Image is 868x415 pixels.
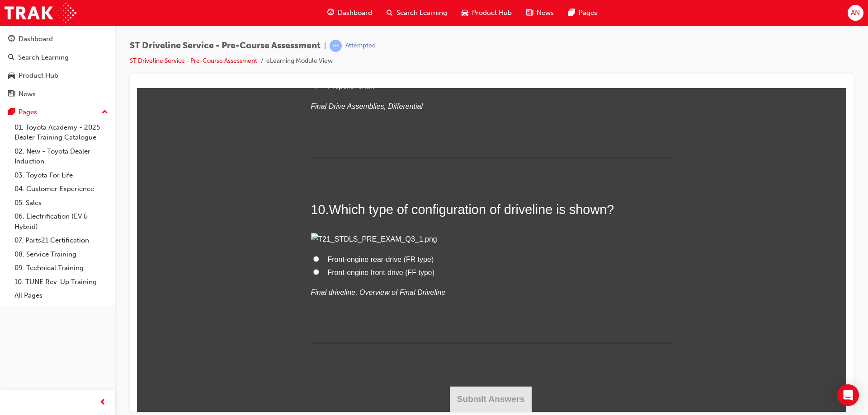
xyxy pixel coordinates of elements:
[11,289,112,303] a: All Pages
[338,8,372,18] span: Dashboard
[19,70,58,81] div: Product Hub
[191,168,297,175] span: Front-engine rear-drive (FR type)
[176,181,182,187] input: Front-engine front-drive (FF type)
[537,8,554,18] span: News
[11,261,112,275] a: 09. Technical Training
[5,3,76,23] img: Trak
[4,49,112,66] a: Search Learning
[519,4,561,22] a: news-iconNews
[8,35,15,43] span: guage-icon
[130,41,321,51] span: ST Driveline Service - Pre-Course Assessment
[11,233,112,247] a: 07. Parts21 Certification
[4,104,112,121] button: Pages
[192,114,477,129] span: Which type of configuration of driveline is shown?
[330,40,342,52] span: learningRecordVerb_ATTEMPT-icon
[174,145,536,158] img: T21_STDLS_PRE_EXAM_Q3_1.png
[320,4,379,22] a: guage-iconDashboard
[102,107,108,118] span: up-icon
[11,182,112,196] a: 04. Customer Experience
[561,4,604,22] a: pages-iconPages
[568,7,575,19] span: pages-icon
[848,5,863,21] button: AN
[18,52,69,63] div: Search Learning
[19,89,36,99] div: News
[454,4,519,22] a: car-iconProduct Hub
[11,196,112,210] a: 05. Sales
[174,14,286,22] em: Final Drive Assemblies, Differential
[176,168,182,174] input: Front-engine rear-drive (FR type)
[191,181,298,188] span: Front-engine front-drive (FF type)
[579,8,597,18] span: Pages
[472,8,512,18] span: Product Hub
[19,107,37,117] div: Pages
[99,397,106,408] span: prev-icon
[11,145,112,168] a: 02. New - Toyota Dealer Induction
[174,112,536,131] h2: 10 .
[379,4,454,22] a: search-iconSearch Learning
[8,54,14,62] span: search-icon
[4,86,112,103] a: News
[837,384,859,406] div: Open Intercom Messenger
[387,7,393,19] span: search-icon
[8,90,15,98] span: news-icon
[4,29,112,104] button: DashboardSearch LearningProduct HubNews
[4,31,112,47] a: Dashboard
[396,8,447,18] span: Search Learning
[345,42,376,50] div: Attempted
[851,8,860,18] span: AN
[11,210,112,233] a: 06. Electrification (EV & Hybrid)
[11,168,112,182] a: 03. Toyota For Life
[8,108,15,117] span: pages-icon
[11,121,112,145] a: 01. Toyota Academy - 2025 Dealer Training Catalogue
[174,201,309,208] em: Final driveline, Overview of Final Driveline
[130,57,257,65] a: ST Driveline Service - Pre-Course Assessment
[324,41,326,51] span: |
[8,72,15,80] span: car-icon
[526,7,533,19] span: news-icon
[327,7,334,19] span: guage-icon
[11,275,112,289] a: 10. TUNE Rev-Up Training
[4,67,112,84] a: Product Hub
[19,34,53,44] div: Dashboard
[462,7,468,19] span: car-icon
[11,247,112,261] a: 08. Service Training
[313,298,395,324] button: Submit Answers
[266,56,333,66] li: eLearning Module View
